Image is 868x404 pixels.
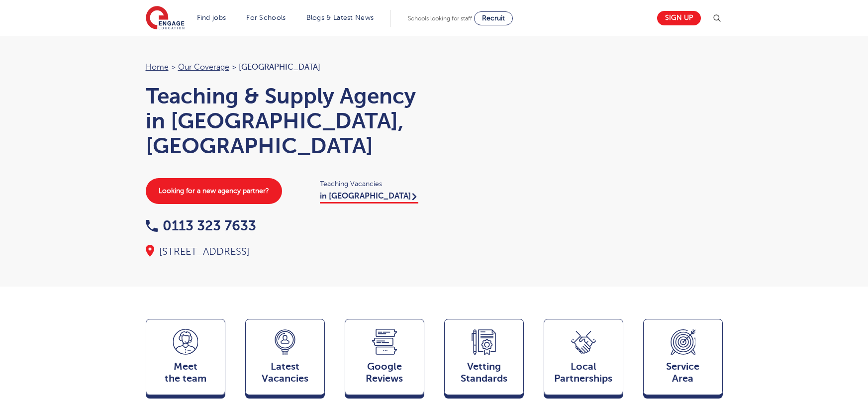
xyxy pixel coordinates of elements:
[474,11,513,25] a: Recruit
[197,14,226,21] a: Find jobs
[146,61,424,74] nav: breadcrumb
[251,361,319,385] span: Latest Vacancies
[549,361,618,385] span: Local Partnerships
[146,63,169,72] a: Home
[643,319,723,400] a: ServiceArea
[345,319,424,400] a: GoogleReviews
[649,361,717,385] span: Service Area
[657,11,701,25] a: Sign up
[146,319,225,400] a: Meetthe team
[146,178,282,204] a: Looking for a new agency partner?
[320,192,418,203] a: in [GEOGRAPHIC_DATA]
[408,15,472,22] span: Schools looking for staff
[450,361,518,385] span: Vetting Standards
[171,63,176,72] span: >
[245,319,325,400] a: LatestVacancies
[544,319,623,400] a: Local Partnerships
[146,84,424,158] h1: Teaching & Supply Agency in [GEOGRAPHIC_DATA], [GEOGRAPHIC_DATA]
[151,361,220,385] span: Meet the team
[444,319,524,400] a: VettingStandards
[146,245,424,259] div: [STREET_ADDRESS]
[482,14,505,22] span: Recruit
[178,63,229,72] a: Our coverage
[320,178,424,190] span: Teaching Vacancies
[246,14,286,21] a: For Schools
[146,218,256,233] a: 0113 323 7633
[232,63,236,72] span: >
[350,361,419,385] span: Google Reviews
[146,6,185,31] img: Engage Education
[239,63,320,72] span: [GEOGRAPHIC_DATA]
[306,14,374,21] a: Blogs & Latest News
